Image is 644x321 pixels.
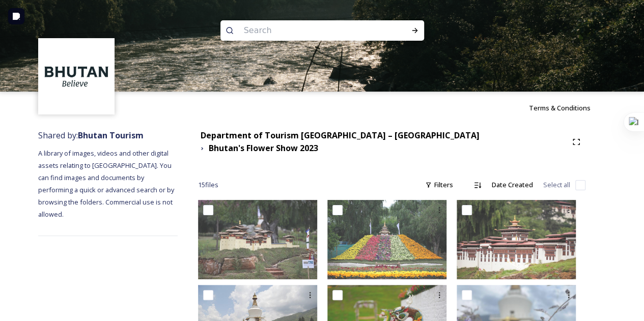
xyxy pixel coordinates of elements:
img: Bhutan Flower Show11.jpg [327,200,446,279]
a: Terms & Conditions [529,102,606,114]
div: Filters [420,175,458,195]
img: Bhutan Flower Show15.jpg [457,200,576,279]
strong: Department of Tourism [GEOGRAPHIC_DATA] – [GEOGRAPHIC_DATA] [201,130,480,141]
strong: Bhutan Tourism [78,130,144,141]
span: 15 file s [198,180,218,190]
img: BT_Logo_BB_Lockup_CMYK_High%2520Res.jpg [40,40,114,113]
span: Shared by: [38,130,144,141]
img: Bhutan Flower Show12.jpg [198,200,317,279]
input: Search [239,19,378,42]
span: Terms & Conditions [529,103,591,112]
div: Date Created [487,175,538,195]
strong: Bhutan's Flower Show 2023 [209,142,318,154]
span: Select all [543,180,570,190]
span: A library of images, videos and other digital assets relating to [GEOGRAPHIC_DATA]. You can find ... [38,149,176,219]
